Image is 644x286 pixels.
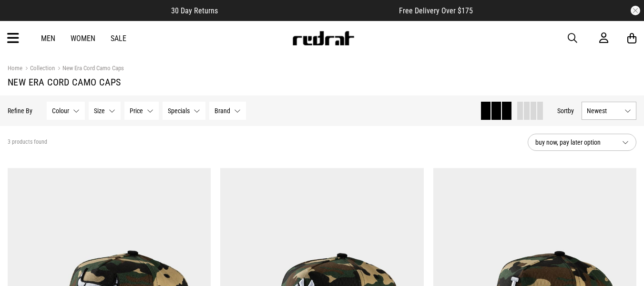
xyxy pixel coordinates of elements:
[47,102,85,120] button: Colour
[168,107,190,115] span: Specials
[41,34,55,43] a: Men
[237,6,380,15] iframe: Customer reviews powered by Trustpilot
[215,107,230,115] span: Brand
[89,102,121,120] button: Size
[528,134,636,151] button: buy now, pay later option
[8,138,47,146] span: 3 products found
[8,64,22,72] a: Home
[171,6,218,15] span: 30 Day Returns
[399,6,473,15] span: Free Delivery Over $175
[292,31,355,45] img: Redrat logo
[8,76,636,88] h1: New Era Cord Camo Caps
[55,64,124,74] a: New Era Cord Camo Caps
[52,107,69,115] span: Colour
[22,64,55,74] a: Collection
[8,107,32,115] p: Refine By
[582,102,636,120] button: Newest
[209,102,246,120] button: Brand
[557,105,574,117] button: Sortby
[568,107,574,115] span: by
[124,102,159,120] button: Price
[535,137,614,148] span: buy now, pay later option
[111,34,126,43] a: Sale
[587,107,621,115] span: Newest
[71,34,95,43] a: Women
[130,107,143,115] span: Price
[94,107,105,115] span: Size
[163,102,205,120] button: Specials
